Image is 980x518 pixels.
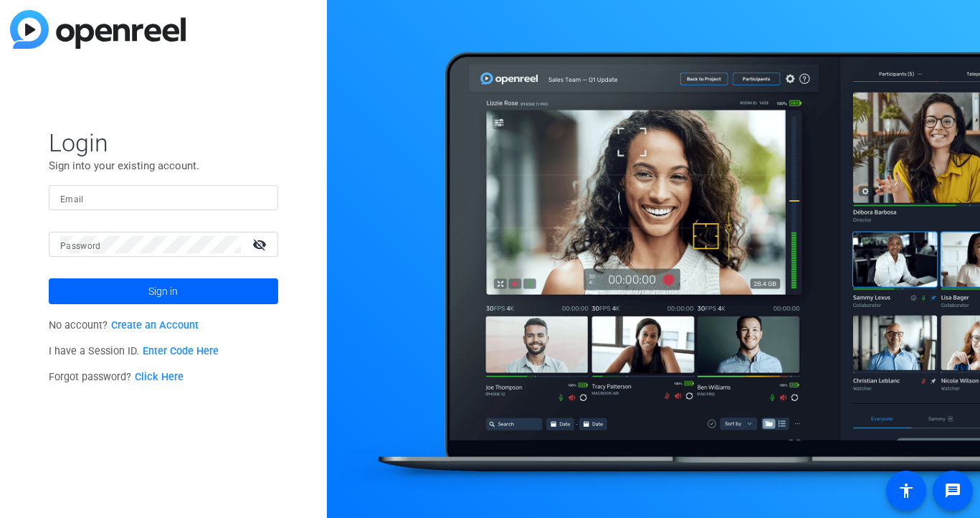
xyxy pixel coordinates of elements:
input: Enter Email Address [60,189,267,207]
span: No account? [49,319,199,331]
a: Create an Account [111,319,199,331]
span: Sign in [148,273,178,309]
a: Enter Code Here [143,345,219,357]
button: Sign in [49,278,278,304]
span: Forgot password? [49,371,184,383]
span: Login [49,128,278,158]
p: Sign into your existing account. [49,158,278,174]
span: I have a Session ID. [49,345,219,357]
mat-icon: visibility_off [244,234,278,255]
mat-icon: message [944,482,961,499]
a: Click Here [135,371,184,383]
mat-icon: accessibility [898,482,915,499]
mat-label: Email [60,194,84,204]
mat-label: Password [60,241,101,251]
img: blue-gradient.svg [10,10,186,49]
